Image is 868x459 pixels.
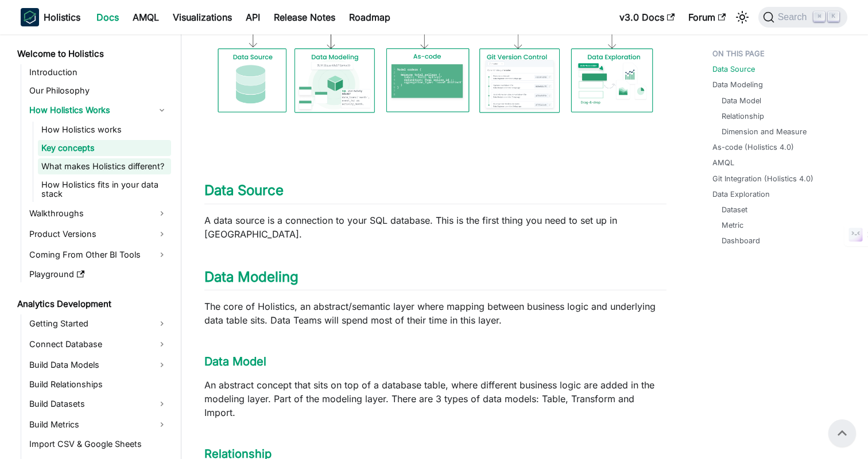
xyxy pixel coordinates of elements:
[26,356,171,374] a: Build Data Models
[26,266,171,282] a: Playground
[204,378,666,419] p: An abstract concept that sits on top of a database table, where different business logic are adde...
[21,8,39,26] img: Holistics
[14,296,171,312] a: Analytics Development
[712,79,763,90] a: Data Modeling
[733,8,751,26] button: Switch between dark and light mode (currently light mode)
[90,8,126,26] a: Docs
[26,204,171,223] a: Walkthroughs
[21,8,80,26] a: HolisticsHolistics
[26,395,171,413] a: Build Datasets
[722,204,747,215] a: Dataset
[828,419,856,447] button: Scroll back to top
[613,8,681,26] a: v3.0 Docs
[26,83,171,99] a: Our Philosophy
[26,436,171,452] a: Import CSV & Google Sheets
[26,415,171,434] a: Build Metrics
[26,314,171,333] a: Getting Started
[38,177,171,202] a: How Holistics fits in your data stack
[267,8,342,26] a: Release Notes
[204,182,284,199] a: Data Source
[38,122,171,138] a: How Holistics works
[26,376,171,392] a: Build Relationships
[166,8,239,26] a: Visualizations
[712,173,813,184] a: Git Integration (Holistics 4.0)
[712,64,755,75] a: Data Source
[722,95,761,106] a: Data Model
[204,299,666,327] p: The core of Holistics, an abstract/semantic layer where mapping between business logic and underl...
[681,8,733,26] a: Forum
[9,34,181,459] nav: Docs sidebar
[204,355,266,368] a: Data Model
[342,8,397,26] a: Roadmap
[722,235,760,246] a: Dashboard
[204,213,666,241] p: A data source is a connection to your SQL database. This is the first thing you need to set up in...
[712,142,794,153] a: As-code (Holistics 4.0)
[38,140,171,156] a: Key concepts
[26,225,171,243] a: Product Versions
[26,246,171,264] a: Coming From Other BI Tools
[722,126,807,137] a: Dimension and Measure
[204,269,299,285] a: Data Modeling
[758,7,847,28] button: Search (Command+K)
[828,11,839,22] kbd: K
[712,157,734,168] a: AMQL
[722,111,764,122] a: Relationship
[26,101,171,119] a: How Holistics Works
[44,10,80,24] b: Holistics
[813,11,825,22] kbd: ⌘
[239,8,267,26] a: API
[26,64,171,80] a: Introduction
[722,220,743,231] a: Metric
[774,12,814,22] span: Search
[14,46,171,62] a: Welcome to Holistics
[712,189,770,200] a: Data Exploration
[38,158,171,174] a: What makes Holistics different?
[26,335,171,353] a: Connect Database
[126,8,166,26] a: AMQL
